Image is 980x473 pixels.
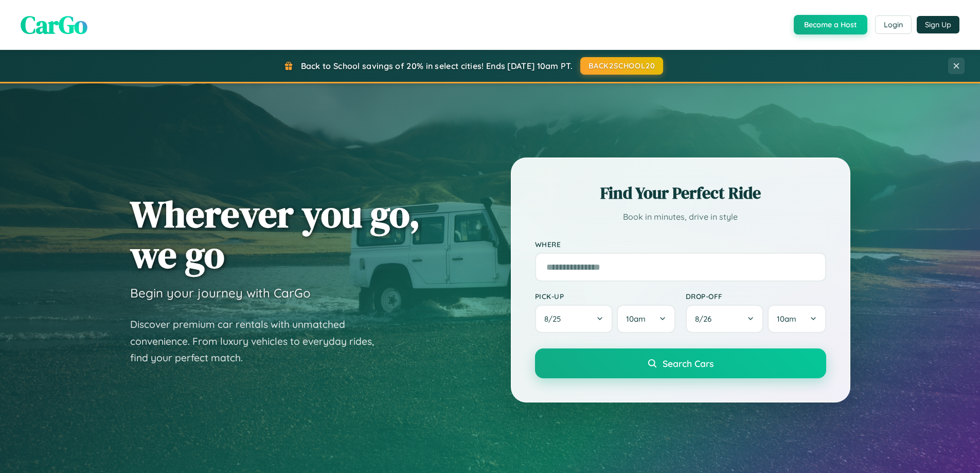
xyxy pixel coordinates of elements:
button: Login [875,15,912,34]
span: CarGo [21,8,87,42]
label: Drop-off [686,292,826,301]
button: Sign Up [917,16,959,33]
p: Book in minutes, drive in style [535,209,826,224]
button: 10am [617,305,675,333]
label: Where [535,240,826,249]
h3: Begin your journey with CarGo [130,285,311,301]
button: Search Cars [535,348,826,378]
span: Back to School savings of 20% in select cities! Ends [DATE] 10am PT. [301,61,573,71]
span: 8 / 26 [695,314,717,324]
span: 8 / 25 [544,314,566,324]
span: 10am [626,314,646,324]
button: Become a Host [794,15,867,34]
span: Search Cars [663,358,714,369]
button: BACK2SCHOOL20 [580,57,663,75]
button: 8/26 [686,305,764,333]
p: Discover premium car rentals with unmatched convenience. From luxury vehicles to everyday rides, ... [130,316,387,366]
h2: Find Your Perfect Ride [535,182,826,204]
button: 10am [768,305,826,333]
label: Pick-up [535,292,675,301]
span: 10am [777,314,796,324]
h1: Wherever you go, we go [130,194,420,275]
button: 8/25 [535,305,613,333]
